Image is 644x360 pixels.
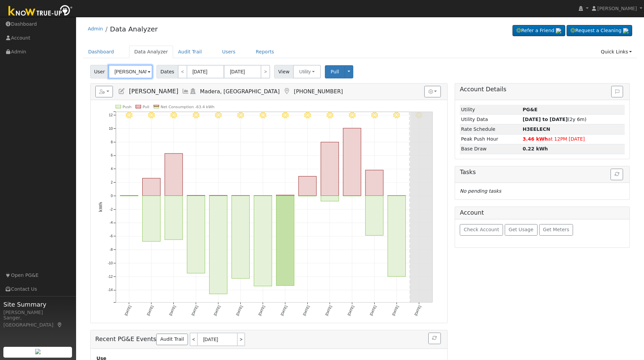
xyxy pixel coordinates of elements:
[111,167,113,171] text: 4
[111,181,113,184] text: 2
[276,196,294,286] rect: onclick=""
[165,196,183,240] rect: onclick=""
[460,144,521,154] td: Base Draw
[98,202,103,212] text: kWh
[460,134,521,144] td: Peak Push Hour
[393,112,400,119] i: 9/20 - MostlyClear
[282,112,289,119] i: 9/15 - Clear
[539,224,573,236] button: Get Meters
[371,112,378,119] i: 9/19 - MostlyClear
[110,234,113,238] text: -6
[238,333,245,346] a: >
[109,113,113,117] text: 12
[302,305,310,316] text: [DATE]
[369,305,377,316] text: [DATE]
[108,261,113,265] text: -10
[331,69,339,74] span: Pull
[460,86,625,93] h5: Account Details
[111,194,113,198] text: 0
[254,196,272,196] rect: onclick=""
[142,105,149,109] text: Pull
[237,112,244,119] i: 9/13 - Clear
[120,196,138,196] rect: onclick=""
[347,305,355,316] text: [DATE]
[293,65,321,78] button: Utility
[156,334,188,345] a: Audit Trail
[90,65,109,78] span: User
[108,288,113,292] text: -14
[215,112,222,119] i: 9/12 - Clear
[460,169,625,176] h5: Tasks
[213,305,221,316] text: [DATE]
[110,208,113,211] text: -2
[165,153,183,196] rect: onclick=""
[276,195,294,196] rect: onclick=""
[83,46,119,58] a: Dashboard
[235,305,243,316] text: [DATE]
[129,88,178,95] span: [PERSON_NAME]
[343,196,361,196] rect: onclick=""
[142,196,160,241] rect: onclick=""
[543,227,569,232] span: Get Meters
[365,196,383,235] rect: onclick=""
[294,88,343,95] span: [PHONE_NUMBER]
[623,28,628,33] img: retrieve
[261,65,270,78] a: >
[191,305,198,316] text: [DATE]
[596,46,637,58] a: Quick Links
[111,140,113,144] text: 8
[460,224,503,236] button: Check Account
[5,4,76,19] img: Know True-Up
[124,305,132,316] text: [DATE]
[193,112,199,119] i: 9/11 - Clear
[254,196,272,286] rect: onclick=""
[251,46,279,58] a: Reports
[95,333,443,346] h5: Recent PG&E Events
[157,65,178,78] span: Dates
[126,112,133,119] i: 9/08 - Clear
[200,88,280,95] span: Madera, [GEOGRAPHIC_DATA]
[209,196,227,294] rect: onclick=""
[523,117,587,122] span: (2y 6m)
[388,196,406,196] rect: onclick=""
[118,88,125,95] a: Edit User (28695)
[109,65,152,78] input: Select a User
[523,117,568,122] strong: [DATE] to [DATE]
[283,88,290,95] a: Map
[129,46,173,58] a: Data Analyzer
[189,88,197,95] a: Login As (last 09/20/2025 3:08:03 PM)
[168,305,176,316] text: [DATE]
[325,65,345,78] button: Pull
[299,196,316,196] rect: onclick=""
[109,127,113,130] text: 10
[512,25,565,37] a: Refer a Friend
[343,128,361,196] rect: onclick=""
[428,333,441,344] button: Refresh
[611,86,623,97] button: Issue History
[146,305,154,316] text: [DATE]
[388,196,406,277] rect: onclick=""
[597,6,637,11] span: [PERSON_NAME]
[161,105,214,109] text: Net Consumption -63.4 kWh
[173,46,207,58] a: Audit Trail
[522,134,625,144] td: at 12PM [DATE]
[260,112,266,119] i: 9/14 - Clear
[460,209,484,216] h5: Account
[505,224,538,236] button: Get Usage
[556,28,561,33] img: retrieve
[110,25,158,33] a: Data Analyzer
[523,126,550,132] strong: T
[258,305,265,316] text: [DATE]
[122,105,132,109] text: Push
[327,112,333,119] i: 9/17 - Clear
[460,115,521,124] td: Utility Data
[217,46,241,58] a: Users
[523,146,548,151] strong: 0.22 kWh
[391,305,399,316] text: [DATE]
[110,221,113,225] text: -4
[365,170,383,196] rect: onclick=""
